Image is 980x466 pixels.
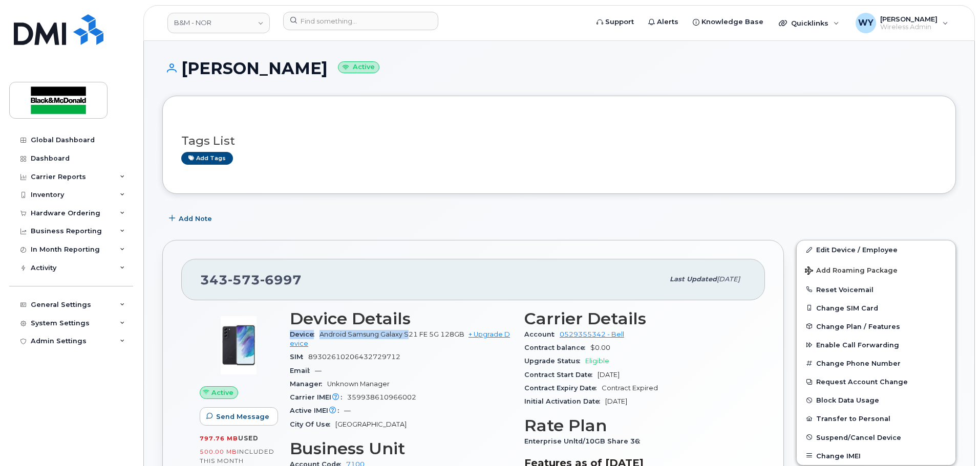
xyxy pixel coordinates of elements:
[208,315,269,376] img: image20231002-3703462-abbrul.jpeg
[524,330,560,338] span: Account
[797,299,955,317] button: Change SIM Card
[717,275,740,283] span: [DATE]
[200,448,274,464] span: included this month
[238,434,259,442] span: used
[524,309,747,328] h3: Carrier Details
[816,433,901,441] span: Suspend/Cancel Device
[290,393,347,401] span: Carrier IMEI
[290,353,308,361] span: SIM
[797,391,955,409] button: Block Data Usage
[200,435,238,442] span: 797.76 MB
[315,367,322,374] span: —
[585,357,609,365] span: Eligible
[797,336,955,354] button: Enable Call Forwarding
[797,372,955,391] button: Request Account Change
[602,384,658,392] span: Contract Expired
[327,380,390,388] span: Unknown Manager
[524,397,605,405] span: Initial Activation Date
[290,407,344,414] span: Active IMEI
[290,330,319,338] span: Device
[181,152,233,165] a: Add tags
[347,393,416,401] span: 359938610966002
[670,275,717,283] span: Last updated
[524,344,590,351] span: Contract balance
[598,371,620,379] span: [DATE]
[308,353,400,361] span: 89302610206432729712
[290,439,512,458] h3: Business Unit
[805,267,898,276] span: Add Roaming Package
[228,272,260,287] span: 573
[524,437,645,445] span: Enterprise Unltd/10GB Share 36
[560,330,624,338] a: 0529355342 - Bell
[797,240,955,259] a: Edit Device / Employee
[605,397,627,405] span: [DATE]
[200,407,278,426] button: Send Message
[290,367,315,374] span: Email
[797,428,955,447] button: Suspend/Cancel Device
[524,357,585,365] span: Upgrade Status
[797,259,955,280] button: Add Roaming Package
[590,344,610,351] span: $0.00
[200,272,302,287] span: 343
[797,317,955,336] button: Change Plan / Features
[797,447,955,465] button: Change IMEI
[179,214,212,224] span: Add Note
[344,407,351,414] span: —
[524,371,598,379] span: Contract Start Date
[797,409,955,428] button: Transfer to Personal
[216,412,269,421] span: Send Message
[816,341,899,349] span: Enable Call Forwarding
[290,309,512,328] h3: Device Details
[524,416,747,435] h3: Rate Plan
[338,61,379,73] small: Active
[211,388,233,397] span: Active
[290,380,327,388] span: Manager
[797,354,955,372] button: Change Phone Number
[524,384,602,392] span: Contract Expiry Date
[290,420,335,428] span: City Of Use
[816,322,900,330] span: Change Plan / Features
[319,330,464,338] span: Android Samsung Galaxy S21 FE 5G 128GB
[162,59,956,77] h1: [PERSON_NAME]
[260,272,302,287] span: 6997
[200,448,237,455] span: 500.00 MB
[181,135,937,147] h3: Tags List
[335,420,407,428] span: [GEOGRAPHIC_DATA]
[162,209,221,228] button: Add Note
[797,280,955,299] button: Reset Voicemail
